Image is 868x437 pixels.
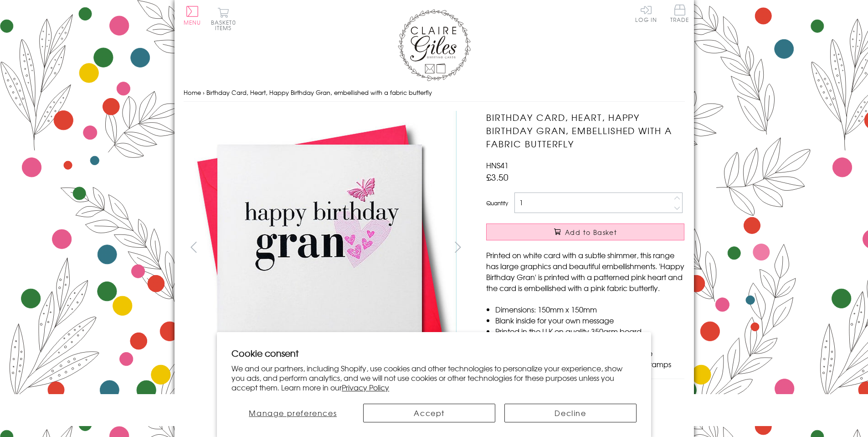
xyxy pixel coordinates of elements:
span: HNS41 [486,160,508,171]
img: Birthday Card, Heart, Happy Birthday Gran, embellished with a fabric butterfly [183,111,457,384]
span: Trade [670,5,689,22]
button: Manage preferences [231,404,354,422]
nav: breadcrumbs [184,83,685,102]
li: Dimensions: 150mm x 150mm [495,304,684,315]
label: Quantity [486,199,508,207]
p: Printed on white card with a subtle shimmer, this range has large graphics and beautiful embellis... [486,250,684,293]
span: Manage preferences [249,407,337,418]
li: Blank inside for your own message [495,315,684,326]
h1: Birthday Card, Heart, Happy Birthday Gran, embellished with a fabric butterfly [486,111,684,150]
span: Menu [184,18,201,26]
button: Decline [504,404,637,422]
span: £3.50 [486,171,508,183]
button: Add to Basket [486,224,684,240]
button: Menu [184,6,201,25]
span: Add to Basket [565,228,617,237]
h2: Cookie consent [231,347,637,359]
img: Birthday Card, Heart, Happy Birthday Gran, embellished with a fabric butterfly [468,111,741,385]
li: Printed in the U.K on quality 350gsm board [495,326,684,337]
a: Trade [670,5,689,24]
a: Log In [635,5,657,22]
span: 0 items [215,18,236,32]
img: Claire Giles Greetings Cards [398,9,471,81]
button: next [447,237,468,257]
p: We and our partners, including Shopify, use cookies and other technologies to personalize your ex... [231,364,637,392]
button: Accept [363,404,495,422]
a: Privacy Policy [342,382,389,393]
span: › [203,88,205,97]
a: Home [184,88,201,97]
span: Birthday Card, Heart, Happy Birthday Gran, embellished with a fabric butterfly [206,88,432,97]
button: Basket0 items [211,7,236,31]
button: prev [184,237,204,257]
